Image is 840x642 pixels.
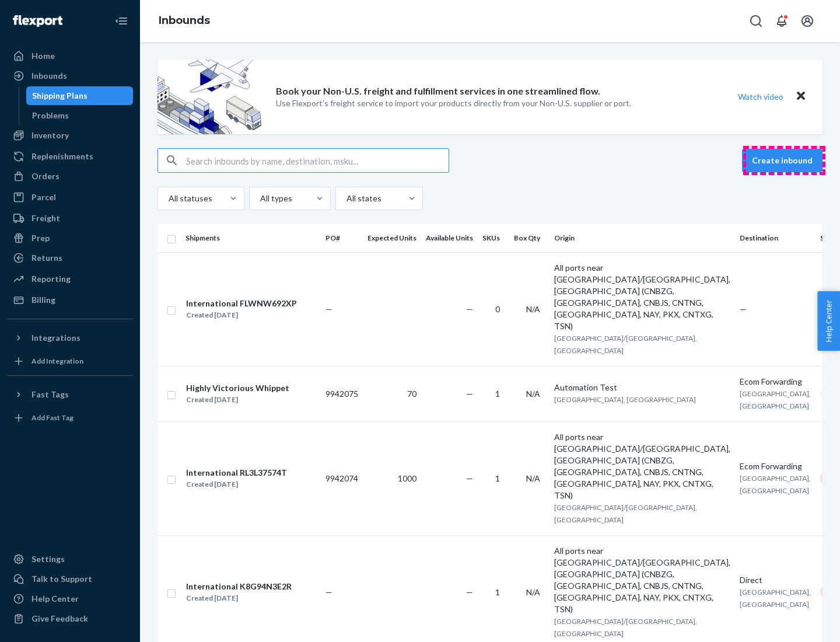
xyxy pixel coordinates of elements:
div: International FLWNW692XP [186,298,297,309]
a: Inventory [7,126,133,145]
th: PO# [321,224,363,252]
div: Returns [32,252,62,264]
a: Parcel [7,188,133,207]
div: Replenishments [32,151,93,162]
button: Open account menu [796,9,819,33]
span: 1 [495,587,500,597]
div: Automation Test [554,382,730,393]
span: — [740,304,747,314]
button: Close Navigation [110,9,133,33]
div: Ecom Forwarding [740,460,811,472]
input: All types [259,193,260,204]
div: International K8G94N3E2R [186,581,292,592]
span: N/A [526,473,540,483]
div: Ecom Forwarding [740,376,811,388]
button: Open Search Box [744,9,768,33]
div: Billing [32,294,55,306]
input: All statuses [167,193,169,204]
div: Highly Victorious Whippet [186,382,289,394]
a: Returns [7,249,133,267]
th: Available Units [421,224,478,252]
div: All ports near [GEOGRAPHIC_DATA]/[GEOGRAPHIC_DATA], [GEOGRAPHIC_DATA] (CNBZG, [GEOGRAPHIC_DATA], ... [554,545,730,615]
a: Billing [7,291,133,309]
span: — [466,304,473,314]
button: Close [793,88,808,105]
a: Talk to Support [7,570,133,588]
span: 0 [495,304,500,314]
a: Inbounds [159,14,210,27]
img: Flexport logo [13,15,62,27]
span: N/A [526,304,540,314]
button: Open notifications [770,9,793,33]
a: Problems [26,106,134,125]
div: All ports near [GEOGRAPHIC_DATA]/[GEOGRAPHIC_DATA], [GEOGRAPHIC_DATA] (CNBZG, [GEOGRAPHIC_DATA], ... [554,431,730,501]
a: Reporting [7,270,133,288]
th: SKUs [478,224,509,252]
span: — [466,587,473,597]
div: Inbounds [32,70,67,82]
span: N/A [526,587,540,597]
div: Reporting [32,273,71,285]
a: Settings [7,550,133,568]
div: All ports near [GEOGRAPHIC_DATA]/[GEOGRAPHIC_DATA], [GEOGRAPHIC_DATA] (CNBZG, [GEOGRAPHIC_DATA], ... [554,262,730,332]
div: Help Center [32,593,79,605]
div: Inventory [32,130,69,141]
th: Expected Units [363,224,421,252]
div: Orders [32,170,60,182]
a: Add Integration [7,352,133,371]
div: Created [DATE] [186,592,292,604]
th: Destination [735,224,815,252]
td: 9942074 [321,421,363,535]
div: Freight [32,212,60,224]
div: Problems [32,110,69,121]
span: 70 [407,389,416,399]
a: Shipping Plans [26,86,134,105]
a: Inbounds [7,67,133,85]
div: Give Feedback [32,613,88,624]
span: [GEOGRAPHIC_DATA], [GEOGRAPHIC_DATA] [554,395,696,404]
a: Freight [7,209,133,228]
button: Give Feedback [7,609,133,628]
input: Search inbounds by name, destination, msku... [186,149,449,172]
td: 9942075 [321,366,363,421]
span: N/A [526,389,540,399]
p: Use Flexport’s freight service to import your products directly from your Non-U.S. supplier or port. [276,97,631,109]
div: Shipping Plans [32,90,87,102]
span: [GEOGRAPHIC_DATA]/[GEOGRAPHIC_DATA], [GEOGRAPHIC_DATA] [554,334,697,355]
button: Integrations [7,329,133,347]
a: Help Center [7,589,133,608]
div: Direct [740,574,811,586]
span: — [466,473,473,483]
div: Parcel [32,191,56,203]
button: Fast Tags [7,385,133,404]
a: Add Fast Tag [7,409,133,427]
div: Created [DATE] [186,394,289,406]
div: Fast Tags [32,389,69,400]
ol: breadcrumbs [149,4,219,38]
th: Origin [549,224,735,252]
a: Replenishments [7,147,133,166]
span: [GEOGRAPHIC_DATA], [GEOGRAPHIC_DATA] [740,474,811,495]
span: — [325,304,332,314]
span: — [325,587,332,597]
div: Created [DATE] [186,309,297,321]
span: [GEOGRAPHIC_DATA], [GEOGRAPHIC_DATA] [740,389,811,410]
span: [GEOGRAPHIC_DATA]/[GEOGRAPHIC_DATA], [GEOGRAPHIC_DATA] [554,617,697,638]
span: 1 [495,473,500,483]
div: Add Integration [32,356,83,366]
th: Shipments [181,224,321,252]
a: Prep [7,229,133,247]
div: Created [DATE] [186,479,287,490]
span: 1000 [398,473,416,483]
button: Help Center [817,291,840,351]
div: Home [32,50,55,62]
div: Prep [32,232,50,244]
div: International RL3L37574T [186,467,287,479]
a: Orders [7,167,133,186]
input: All states [345,193,346,204]
div: Talk to Support [32,573,92,585]
a: Home [7,47,133,65]
button: Create inbound [742,149,822,172]
th: Box Qty [509,224,549,252]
